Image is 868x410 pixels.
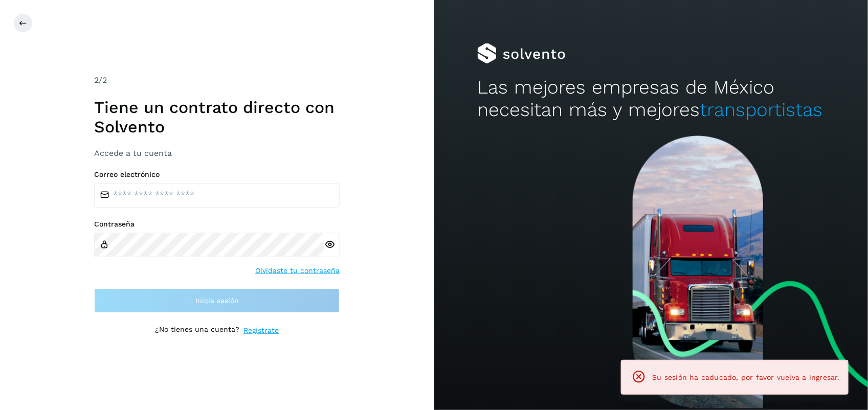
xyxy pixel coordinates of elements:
[477,76,825,122] h2: Las mejores empresas de México necesitan más y mejores
[155,325,239,336] p: ¿No tienes una cuenta?
[94,148,340,158] h3: Accede a tu cuenta
[94,220,340,229] label: Contraseña
[243,325,279,336] a: Regístrate
[94,74,340,86] div: /2
[700,99,822,121] span: transportistas
[94,98,340,137] h1: Tiene un contrato directo con Solvento
[653,373,840,381] span: Su sesión ha caducado, por favor vuelva a ingresar.
[195,297,239,304] span: Inicia sesión
[94,288,340,313] button: Inicia sesión
[255,265,340,276] a: Olvidaste tu contraseña
[94,75,99,85] span: 2
[94,170,340,179] label: Correo electrónico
